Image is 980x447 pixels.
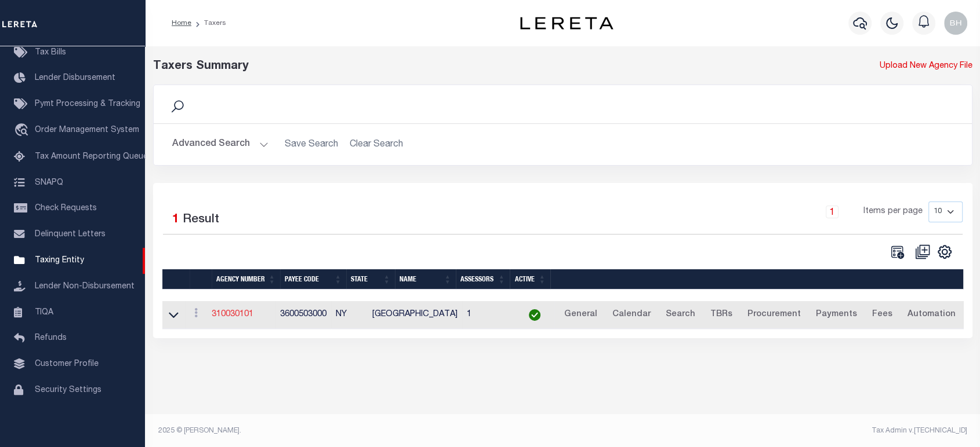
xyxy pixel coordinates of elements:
[863,206,923,218] span: Items per page
[867,306,898,324] a: Fees
[275,301,331,329] td: 3600503000
[172,20,191,27] a: Home
[331,301,368,329] td: NY
[660,306,700,324] a: Search
[35,386,101,394] span: Security Settings
[35,283,135,291] span: Lender Non-Disbursement
[607,306,656,324] a: Calendar
[35,153,148,161] span: Tax Amount Reporting Queue
[280,269,346,290] th: Payee Code: activate to sort column ascending
[811,306,862,324] a: Payments
[559,306,602,324] a: General
[944,12,967,35] img: svg+xml;base64,PHN2ZyB4bWxucz0iaHR0cDovL3d3dy53My5vcmcvMjAwMC9zdmciIHBvaW50ZXItZXZlbnRzPSJub25lIi...
[35,126,139,134] span: Order Management System
[462,301,515,329] td: 1
[153,58,763,75] div: Taxers Summary
[172,133,268,156] button: Advanced Search
[35,204,97,212] span: Check Requests
[456,269,510,290] th: Assessors: activate to sort column ascending
[172,214,179,226] span: 1
[395,269,456,290] th: Name: activate to sort column ascending
[150,426,563,436] div: 2025 © [PERSON_NAME].
[35,360,99,368] span: Customer Profile
[35,100,140,108] span: Pymt Processing & Tracking
[346,269,395,290] th: State: activate to sort column ascending
[902,306,961,324] a: Automation
[35,49,66,57] span: Tax Bills
[35,178,63,186] span: SNAPQ
[880,60,972,73] a: Upload New Agency File
[35,334,67,342] span: Refunds
[705,306,738,324] a: TBRs
[35,257,84,265] span: Taxing Entity
[35,308,53,316] span: TIQA
[571,426,967,436] div: Tax Admin v.[TECHNICAL_ID]
[191,18,226,28] li: Taxers
[368,301,462,329] td: [GEOGRAPHIC_DATA]
[14,123,32,138] i: travel_explore
[742,306,806,324] a: Procurement
[529,309,540,321] img: check-icon-green.svg
[520,17,613,30] img: logo-dark.svg
[35,230,106,239] span: Delinquent Letters
[212,269,280,290] th: Agency Number: activate to sort column ascending
[212,310,253,318] a: 310030101
[183,211,219,229] label: Result
[35,74,115,82] span: Lender Disbursement
[826,206,839,218] a: 1
[510,269,550,290] th: Active: activate to sort column ascending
